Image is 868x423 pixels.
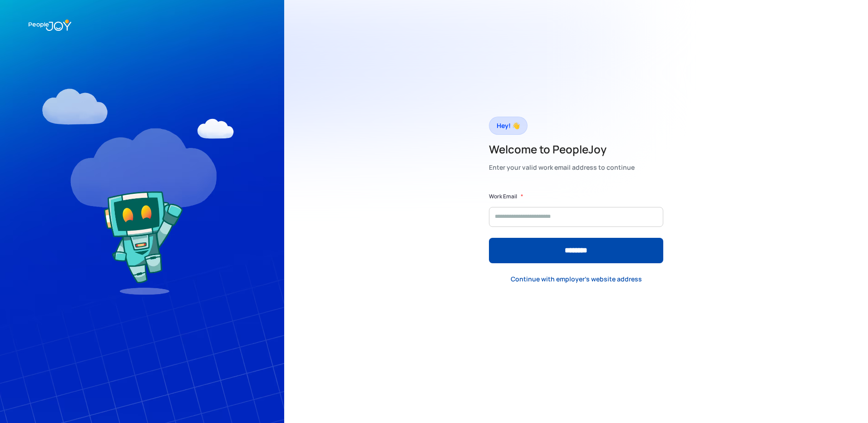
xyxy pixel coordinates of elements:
[489,192,517,201] label: Work Email
[489,142,635,157] h2: Welcome to PeopleJoy
[503,270,649,289] a: Continue with employer's website address
[511,275,642,284] div: Continue with employer's website address
[489,192,663,263] form: Form
[489,161,635,174] div: Enter your valid work email address to continue
[497,119,520,132] div: Hey! 👋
